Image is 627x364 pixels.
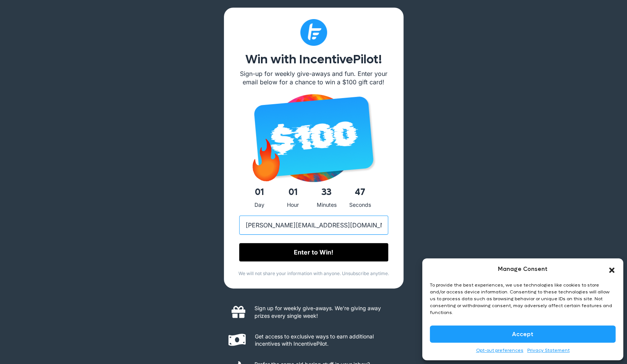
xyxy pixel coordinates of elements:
input: Enter Your Email Address [239,216,388,235]
div: Minutes [311,200,342,210]
p: Get access to exclusive ways to earn additional incentives with IncentivePilot. [255,333,396,348]
span: 47 [345,184,376,200]
span: 01 [278,184,308,200]
span: 33 [311,184,342,200]
img: iPhone 16 - 73 [243,94,384,182]
a: Privacy Statement [527,346,570,354]
div: Close dialog [608,265,616,273]
p: Sign-up for weekly give-aways and fun. Enter your email below for a chance to win a $100 gift card! [239,69,388,87]
a: Opt-out preferences [476,346,523,354]
div: Seconds [345,200,376,210]
div: To provide the best experiences, we use technologies like cookies to store and/or access device i... [430,282,615,316]
h1: Win with IncentivePilot! [239,53,388,66]
div: Manage Consent [498,264,548,274]
img: giphy (2) [239,129,293,182]
div: Hour [278,200,308,210]
p: We will not share your information with anyone. Unsubscribe anytime. [235,271,392,277]
span: 01 [244,184,275,200]
input: Enter to Win! [239,243,388,261]
p: Sign up for weekly give-aways. We’re giving away prizes every single week! [254,304,396,319]
button: Accept [430,325,616,343]
img: Subtract (1) [300,19,327,46]
div: Day [244,200,275,210]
